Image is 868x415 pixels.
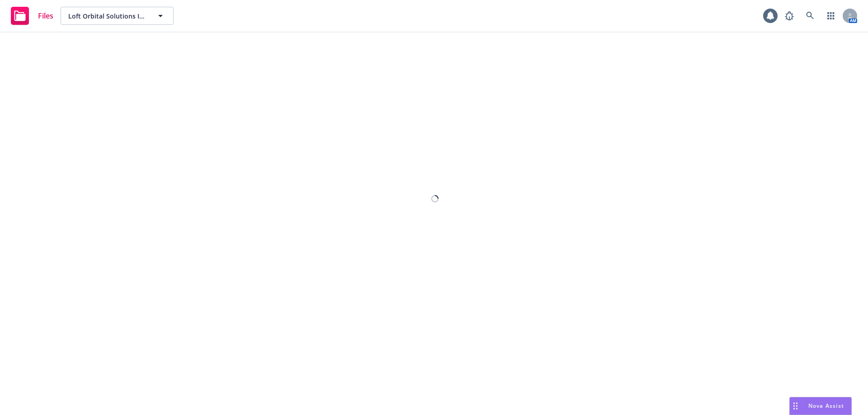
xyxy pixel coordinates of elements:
div: Drag to move [790,397,801,415]
span: Loft Orbital Solutions Inc. [68,11,146,21]
a: Switch app [822,7,840,25]
span: Files [38,12,53,19]
a: Report a Bug [780,7,798,25]
a: Search [801,7,819,25]
button: Nova Assist [789,397,852,415]
span: Nova Assist [808,402,844,410]
button: Loft Orbital Solutions Inc. [61,7,174,25]
a: Files [7,3,57,28]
